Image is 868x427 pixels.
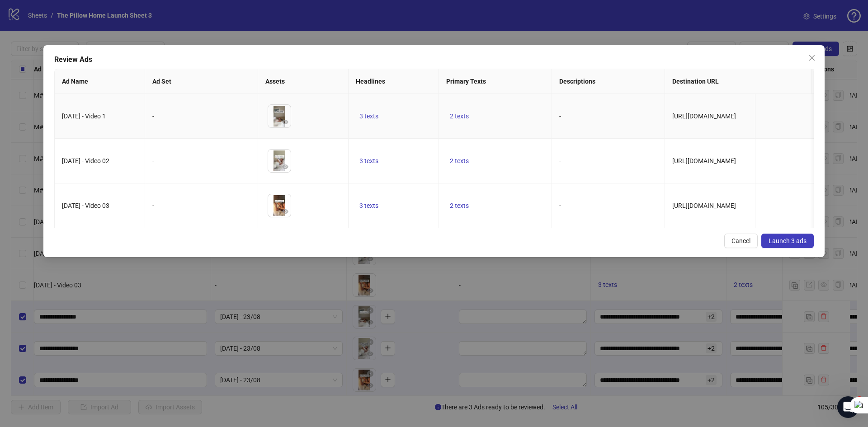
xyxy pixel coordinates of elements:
button: Cancel [724,234,758,248]
span: eye [282,164,288,170]
img: Asset 1 [268,194,291,217]
img: Asset 1 [268,105,291,127]
button: Close [805,51,819,65]
span: 2 texts [450,157,469,164]
span: - [559,113,561,120]
span: [URL][DOMAIN_NAME] [672,202,736,209]
button: Launch 3 ads [761,234,814,248]
span: [URL][DOMAIN_NAME] [672,113,736,120]
iframe: Intercom live chat [837,396,859,418]
button: 2 texts [446,155,472,166]
button: 2 texts [446,111,472,122]
div: - [152,156,250,166]
button: 3 texts [356,200,382,211]
button: Preview [280,161,291,172]
div: - [152,111,250,121]
th: Descriptions [552,69,665,94]
span: [DATE] - Video 03 [62,202,109,209]
span: [URL][DOMAIN_NAME] [672,157,736,164]
span: 3 texts [359,113,378,120]
th: Destination URL [665,69,812,94]
span: 2 texts [450,202,469,209]
button: Preview [280,117,291,127]
span: [DATE] - Video 02 [62,157,109,164]
span: - [559,157,561,164]
button: 2 texts [446,200,472,211]
span: close [808,54,816,61]
img: Asset 1 [268,150,291,172]
button: 3 texts [356,155,382,166]
span: 3 texts [359,157,378,164]
span: Cancel [731,237,750,244]
span: 2 texts [450,113,469,120]
button: Preview [280,206,291,217]
span: Launch 3 ads [769,237,807,244]
div: Review Ads [54,54,814,65]
span: - [559,202,561,209]
span: [DATE] - Video 1 [62,113,106,120]
th: Ad Name [55,69,145,94]
span: eye [282,208,288,215]
th: Primary Texts [439,69,552,94]
th: Headlines [349,69,439,94]
th: Ad Set [145,69,258,94]
span: 3 texts [359,202,378,209]
span: 1 [856,396,863,404]
th: Assets [258,69,349,94]
div: - [152,201,250,211]
span: eye [282,119,288,125]
button: 3 texts [356,111,382,122]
